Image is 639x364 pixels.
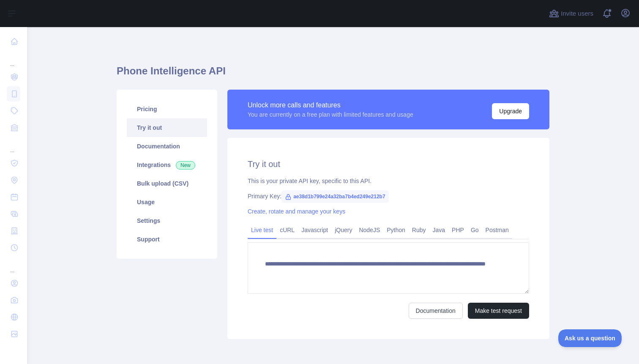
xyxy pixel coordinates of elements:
[492,103,529,119] button: Upgrade
[7,257,20,274] div: ...
[281,190,389,203] span: ae38d1b799e24a32ba7b4ed249e212b7
[127,100,207,118] a: Pricing
[176,161,195,170] span: New
[248,223,276,237] a: Live test
[127,230,207,249] a: Support
[298,223,331,237] a: Javascript
[248,110,413,119] div: You are currently on a free plan with limited features and usage
[127,193,207,211] a: Usage
[127,118,207,137] a: Try it out
[331,223,355,237] a: jQuery
[248,177,529,185] div: This is your private API key, specific to this API.
[383,223,409,237] a: Python
[248,208,345,215] a: Create, rotate and manage your keys
[248,192,529,200] div: Primary Key:
[276,223,298,237] a: cURL
[248,100,413,110] div: Unlock more calls and features
[429,223,449,237] a: Java
[117,64,549,85] h1: Phone Intelligence API
[558,329,622,347] iframe: Toggle Customer Support
[409,223,429,237] a: Ruby
[355,223,383,237] a: NodeJS
[561,9,593,19] span: Invite users
[127,174,207,193] a: Bulk upload (CSV)
[7,137,20,154] div: ...
[127,156,207,174] a: Integrations New
[448,223,467,237] a: PHP
[409,303,463,319] a: Documentation
[7,51,20,68] div: ...
[127,211,207,230] a: Settings
[482,223,512,237] a: Postman
[467,223,482,237] a: Go
[248,158,529,170] h2: Try it out
[127,137,207,156] a: Documentation
[547,7,595,20] button: Invite users
[468,303,529,319] button: Make test request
